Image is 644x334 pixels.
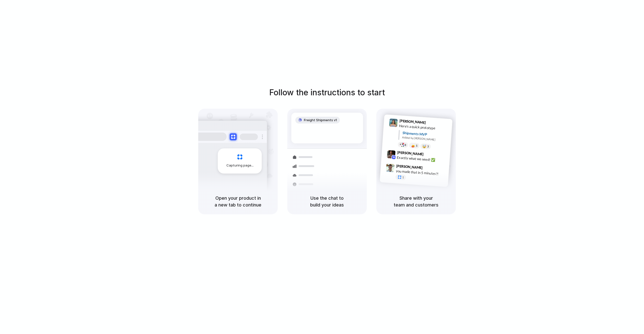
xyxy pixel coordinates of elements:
h5: Use the chat to build your ideas [293,195,361,208]
span: Freight Shipments v1 [304,118,337,123]
h1: Follow the instructions to start [269,87,385,99]
div: Shipments MVP [402,130,449,138]
span: Capturing page [226,163,254,168]
span: 9:41 AM [427,120,438,126]
h5: Open your product in a new tab to continue [204,195,272,208]
div: Here's a quick prototype [399,123,449,132]
span: [PERSON_NAME] [397,149,424,157]
h5: Share with your team and customers [382,195,450,208]
span: 1 [402,176,404,179]
div: Added by [PERSON_NAME] [402,135,448,142]
span: [PERSON_NAME] [396,163,423,170]
span: 3 [427,145,429,148]
span: 9:47 AM [424,165,434,172]
span: 5 [416,144,418,147]
span: 8 [405,143,406,146]
div: 🤯 [422,144,427,148]
span: 9:42 AM [425,152,435,158]
span: [PERSON_NAME] [399,118,426,125]
div: you made that in 5 minutes?! [396,168,446,177]
div: Exactly what we need! ✅ [397,155,447,163]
